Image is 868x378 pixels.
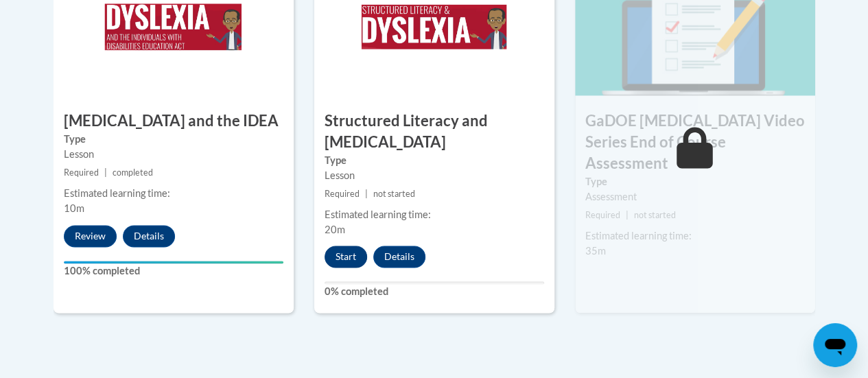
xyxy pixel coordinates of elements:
[325,168,544,183] div: Lesson
[325,224,345,235] span: 20m
[325,153,544,168] label: Type
[325,207,544,222] div: Estimated learning time:
[113,167,153,178] span: completed
[64,263,283,279] label: 100% completed
[585,174,805,189] label: Type
[575,110,815,174] h3: GaDOE [MEDICAL_DATA] Video Series End of Course Assessment
[54,110,294,132] h3: [MEDICAL_DATA] and the IDEA
[325,246,367,268] button: Start
[64,225,117,247] button: Review
[314,110,554,153] h3: Structured Literacy and [MEDICAL_DATA]
[365,189,368,199] span: |
[373,189,415,199] span: not started
[64,167,99,178] span: Required
[64,186,283,201] div: Estimated learning time:
[64,132,283,147] label: Type
[634,210,676,220] span: not started
[585,210,620,220] span: Required
[585,189,805,204] div: Assessment
[325,284,544,299] label: 0% completed
[104,167,107,178] span: |
[373,246,425,268] button: Details
[626,210,629,220] span: |
[813,323,857,367] iframe: Button to launch messaging window
[585,245,606,257] span: 35m
[585,228,805,244] div: Estimated learning time:
[325,189,360,199] span: Required
[64,202,84,214] span: 10m
[64,147,283,162] div: Lesson
[64,261,283,263] div: Your progress
[123,225,175,247] button: Details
